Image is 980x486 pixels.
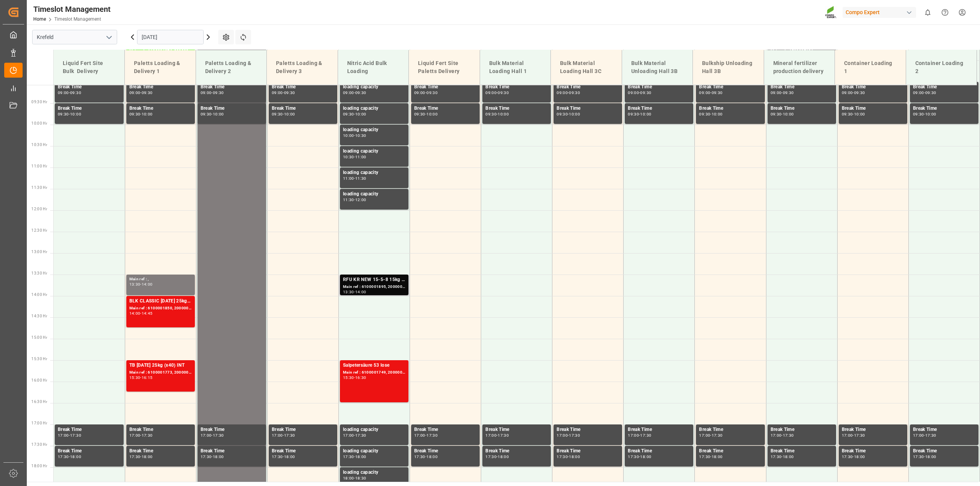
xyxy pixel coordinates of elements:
div: 09:00 [913,91,924,94]
div: 18:00 [712,455,723,458]
span: 15:30 Hr [31,357,47,361]
div: 18:00 [569,455,580,458]
div: 09:30 [129,112,140,116]
div: Break Time [771,426,833,434]
div: 17:30 [842,455,853,458]
div: 18:00 [854,455,865,458]
div: - [639,112,640,116]
div: - [497,91,498,94]
div: 09:30 [842,112,853,116]
div: - [354,476,355,480]
div: 09:00 [771,91,782,94]
div: - [283,112,284,116]
div: 10:00 [426,112,438,116]
div: Break Time [842,426,904,434]
div: 18:30 [355,476,366,480]
div: Break Time [129,105,192,112]
div: 09:00 [201,91,212,94]
div: 17:00 [771,434,782,437]
div: 17:30 [854,434,865,437]
div: 17:30 [284,434,295,437]
div: 10:00 [925,112,936,116]
div: Break Time [272,426,334,434]
a: Home [33,16,46,22]
input: Type to search/select [32,30,117,44]
div: loading capacity [343,105,405,112]
div: - [497,455,498,458]
div: Paletts Loading & Delivery 1 [131,56,189,78]
div: Break Time [414,105,477,112]
span: 13:00 Hr [31,250,47,254]
div: 09:30 [498,91,509,94]
div: 10:00 [712,112,723,116]
div: - [425,112,426,116]
div: Break Time [272,447,334,455]
div: Break Time [913,83,975,91]
span: 14:00 Hr [31,293,47,297]
button: show 0 new notifications [919,4,936,21]
div: - [568,112,569,116]
div: Bulk Material Loading Hall 3C [557,56,616,78]
div: 17:00 [58,434,69,437]
div: Break Time [414,447,477,455]
div: loading capacity [343,83,405,91]
div: 17:30 [201,455,212,458]
div: 09:00 [58,91,69,94]
div: - [710,112,711,116]
div: - [354,134,355,137]
span: 09:30 Hr [31,100,47,104]
div: - [140,283,141,286]
div: loading capacity [343,169,405,177]
div: 09:30 [284,91,295,94]
div: Break Time [628,426,690,434]
div: 09:00 [343,91,354,94]
div: - [710,455,711,458]
div: - [211,434,212,437]
div: Break Time [557,447,619,455]
div: - [497,434,498,437]
div: - [568,91,569,94]
div: 09:30 [569,91,580,94]
div: Break Time [201,447,263,455]
div: Break Time [201,426,263,434]
div: Break Time [201,105,263,112]
div: - [781,434,782,437]
div: - [425,91,426,94]
div: 10:00 [343,134,354,137]
div: 09:30 [70,91,81,94]
button: open menu [103,31,114,43]
div: 17:30 [272,455,283,458]
span: 14:30 Hr [31,314,47,318]
div: 18:00 [355,455,366,458]
div: Break Time [913,447,975,455]
div: Main ref : 6100001850, 2000000642 [129,305,192,312]
div: Break Time [414,83,477,91]
div: 17:30 [640,434,651,437]
span: 17:30 Hr [31,442,47,447]
div: 14:00 [142,283,153,286]
div: 09:30 [557,112,568,116]
div: Compo Expert [843,7,916,18]
div: - [283,91,284,94]
div: - [853,434,854,437]
div: 17:30 [70,434,81,437]
div: - [354,376,355,379]
div: 09:30 [426,91,438,94]
div: 16:15 [142,376,153,379]
div: Break Time [699,83,761,91]
div: 17:30 [58,455,69,458]
span: 12:00 Hr [31,207,47,211]
div: 13:30 [343,290,354,294]
div: loading capacity [343,148,405,155]
span: 12:30 Hr [31,228,47,232]
div: - [924,91,925,94]
div: - [853,455,854,458]
div: Bulk Material Unloading Hall 3B [628,56,687,78]
div: - [639,455,640,458]
div: - [853,91,854,94]
img: Screenshot%202023-09-29%20at%2010.02.21.png_1712312052.png [825,6,837,19]
div: Break Time [557,83,619,91]
div: 09:30 [640,91,651,94]
div: Bulk Material Loading Hall 1 [486,56,545,78]
div: 18:00 [925,455,936,458]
